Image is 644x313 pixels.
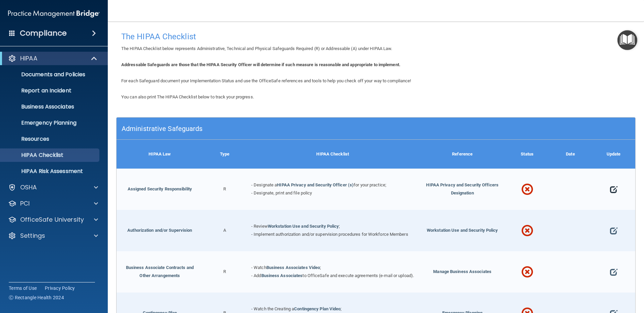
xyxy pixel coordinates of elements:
[20,216,84,224] p: OfficeSafe University
[302,273,414,278] span: to OfficeSafe and execute agreements (e-mail or upload).
[251,182,277,187] span: - Designate a
[128,186,192,191] a: Assigned Security Responsibility
[121,78,411,83] span: For each Safeguard document your Implementation Status and use the OfficeSafe references and tool...
[121,46,392,51] span: The HIPAA Checklist below represents Administrative, Technical and Physical Safeguards Required (...
[251,306,294,311] span: - Watch the Creating a
[251,265,266,270] span: - Watch
[203,251,246,293] div: R
[419,140,506,169] div: Reference
[354,182,386,187] span: for your practice;
[277,182,354,187] a: HIPAA Privacy and Security Officer (s)
[266,265,320,270] a: Business Associates Video
[203,140,246,169] div: Type
[20,232,45,240] p: Settings
[341,306,342,311] span: ;
[251,232,408,237] span: - Implement authorization and/or supervision procedures for Workforce Members
[8,7,100,20] img: PMB logo
[251,190,312,195] span: - Designate, print and file policy
[20,29,67,38] h4: Compliance
[4,152,96,159] p: HIPAA Checklist
[9,294,64,301] span: Ⓒ Rectangle Health 2024
[268,224,339,229] a: Workstation Use and Security Policy
[617,30,637,50] button: Open Resource Center
[9,285,37,292] a: Terms of Use
[506,140,549,169] div: Status
[246,140,419,169] div: HIPAA Checklist
[261,273,303,278] a: Business Associates
[20,183,37,191] p: OSHA
[4,136,96,142] p: Resources
[4,71,96,78] p: Documents and Policies
[4,120,96,126] p: Emergency Planning
[20,54,37,62] p: HIPAA
[20,199,30,208] p: PCI
[8,232,98,240] a: Settings
[4,168,96,175] p: HIPAA Risk Assessment
[117,140,203,169] div: HIPAA Law
[8,183,98,191] a: OSHA
[592,140,635,169] div: Update
[427,228,498,233] span: Workstation Use and Security Policy
[121,32,631,41] h4: The HIPAA Checklist
[8,54,98,62] a: HIPAA
[8,216,98,224] a: OfficeSafe University
[339,224,340,229] span: ;
[122,125,501,132] h5: Administrative Safeguards
[433,269,491,274] span: Manage Business Associates
[121,94,254,99] span: You can also print The HIPAA Checklist below to track your progress.
[127,228,192,233] a: Authorization and/or Supervision
[203,210,246,251] div: A
[121,62,400,67] b: Addressable Safeguards are those that the HIPAA Security Officer will determine if such measure i...
[4,87,96,94] p: Report an Incident
[251,224,268,229] span: - Review
[549,140,592,169] div: Date
[251,273,261,278] span: - Add
[203,169,246,210] div: R
[294,306,341,311] a: Contingency Plan Video
[8,199,98,208] a: PCI
[426,182,498,195] span: HIPAA Privacy and Security Officers Designation
[320,265,321,270] span: ;
[126,265,194,278] a: Business Associate Contracts and Other Arrangements
[4,103,96,110] p: Business Associates
[45,285,75,292] a: Privacy Policy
